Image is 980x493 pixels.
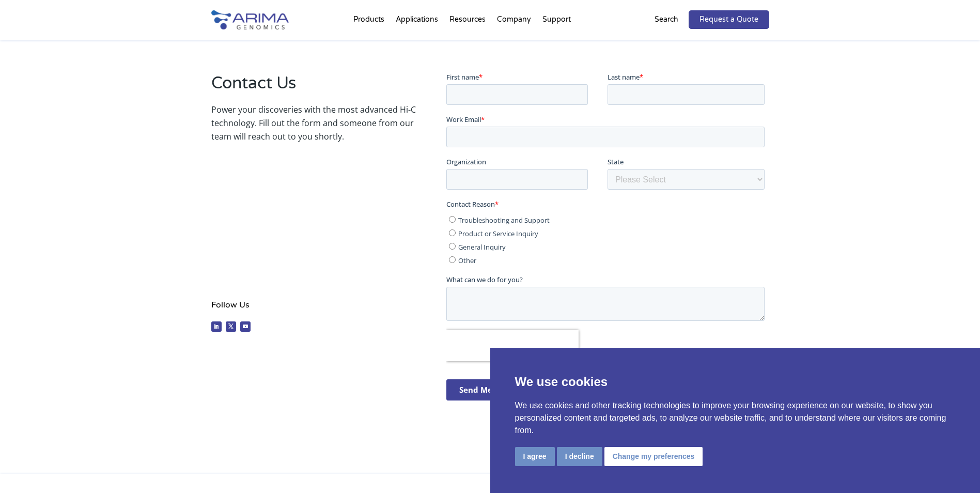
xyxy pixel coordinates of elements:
[655,13,678,26] p: Search
[211,298,416,319] h4: Follow Us
[515,399,956,437] p: We use cookies and other tracking technologies to improve your browsing experience on our website...
[211,321,222,332] a: Follow on LinkedIn
[211,72,416,103] h2: Contact Us
[515,373,956,391] p: We use cookies
[211,10,289,29] img: Arima-Genomics-logo
[689,10,769,29] a: Request a Quote
[446,72,769,419] iframe: Form 1
[240,321,251,332] a: Follow on Youtube
[557,447,602,466] button: I decline
[211,103,416,143] p: Power your discoveries with the most advanced Hi-C technology. Fill out the form and someone from...
[604,447,703,466] button: Change my preferences
[226,321,236,332] a: Follow on X
[515,447,555,466] button: I agree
